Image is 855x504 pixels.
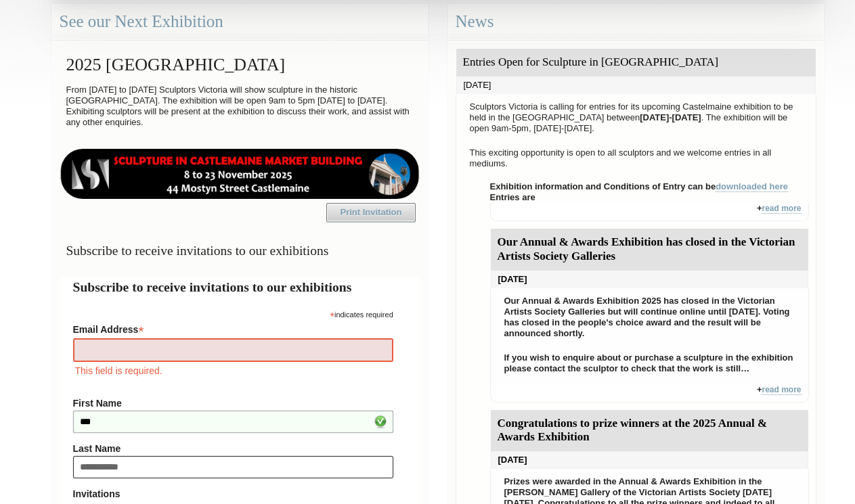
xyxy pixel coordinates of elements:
[73,307,393,320] div: indicates required
[456,49,816,76] div: Entries Open for Sculpture in [GEOGRAPHIC_DATA]
[73,363,393,378] div: This field is required.
[491,410,808,452] div: Congratulations to prize winners at the 2025 Annual & Awards Exhibition
[762,385,801,395] a: read more
[73,277,407,297] h2: Subscribe to receive invitations to our exhibitions
[73,320,393,336] label: Email Address
[73,398,393,409] label: First Name
[60,237,420,264] h3: Subscribe to receive invitations to our exhibitions
[491,451,808,469] div: [DATE]
[326,203,416,222] a: Print Invitation
[498,292,802,342] p: Our Annual & Awards Exhibition 2025 has closed in the Victorian Artists Society Galleries but wil...
[716,181,788,192] a: downloaded here
[491,229,808,271] div: Our Annual & Awards Exhibition has closed in the Victorian Artists Society Galleries
[490,181,789,192] strong: Exhibition information and Conditions of Entry can be
[73,488,393,499] strong: Invitations
[498,349,802,377] p: If you wish to enquire about or purchase a sculpture in the exhibition please contact the sculpto...
[60,48,420,81] h2: 2025 [GEOGRAPHIC_DATA]
[490,203,809,221] div: +
[52,4,428,40] div: See our Next Exhibition
[60,81,420,131] p: From [DATE] to [DATE] Sculptors Victoria will show sculpture in the historic [GEOGRAPHIC_DATA]. T...
[491,271,808,288] div: [DATE]
[448,4,824,40] div: News
[60,149,420,199] img: castlemaine-ldrbd25v2.png
[762,204,801,214] a: read more
[640,112,701,122] strong: [DATE]-[DATE]
[463,144,809,173] p: This exciting opportunity is open to all sculptors and we welcome entries in all mediums.
[490,384,809,403] div: +
[456,76,816,94] div: [DATE]
[73,443,393,454] label: Last Name
[463,98,809,137] p: Sculptors Victoria is calling for entries for its upcoming Castelmaine exhibition to be held in t...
